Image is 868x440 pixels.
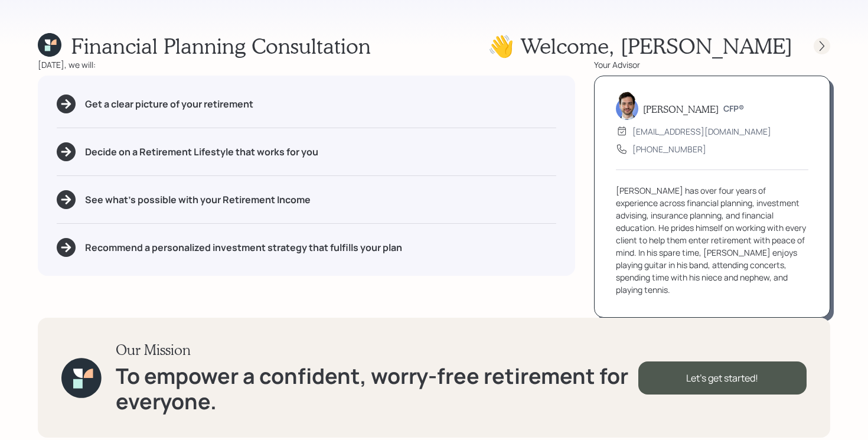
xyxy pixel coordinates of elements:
h1: Financial Planning Consultation [71,33,371,58]
div: [PERSON_NAME] has over four years of experience across financial planning, investment advising, i... [616,184,808,296]
div: Let's get started! [638,361,807,395]
h1: To empower a confident, worry-free retirement for everyone. [116,363,638,414]
div: [DATE], we will: [38,58,575,71]
h3: Our Mission [116,341,638,358]
div: [PHONE_NUMBER] [632,143,706,155]
h5: See what's possible with your Retirement Income [85,194,311,206]
h1: 👋 Welcome , [PERSON_NAME] [488,33,792,58]
img: jonah-coleman-headshot.png [616,92,638,120]
h5: Get a clear picture of your retirement [85,99,253,110]
h5: Recommend a personalized investment strategy that fulfills your plan [85,242,402,253]
h5: [PERSON_NAME] [643,103,719,115]
h5: Decide on a Retirement Lifestyle that works for you [85,146,318,158]
h6: CFP® [723,104,744,114]
div: Your Advisor [594,58,830,71]
div: [EMAIL_ADDRESS][DOMAIN_NAME] [632,125,771,138]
